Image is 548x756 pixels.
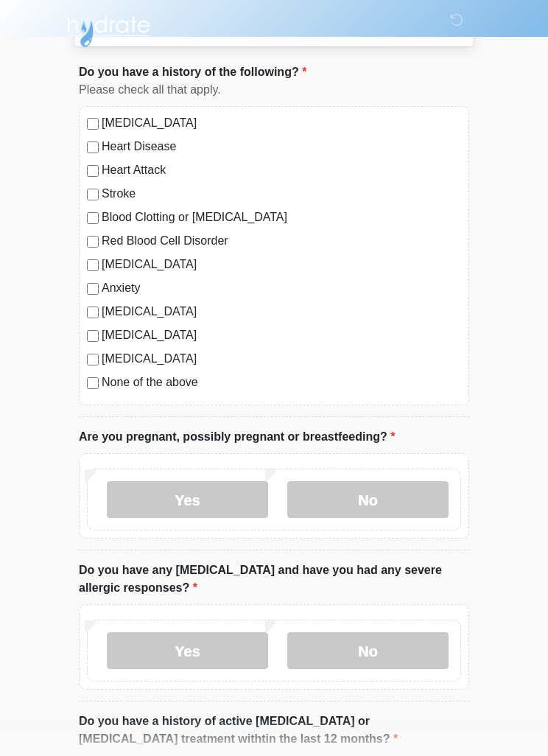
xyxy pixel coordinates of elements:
[102,350,461,368] label: [MEDICAL_DATA]
[64,11,152,48] img: Hydrate IV Bar - Chandler Logo
[87,283,99,295] input: Anxiety
[87,236,99,248] input: Red Blood Cell Disorder
[87,141,99,153] input: Heart Disease
[87,212,99,224] input: Blood Clotting or [MEDICAL_DATA]
[79,63,306,81] label: Do you have a history of the following?
[107,481,268,518] label: Yes
[287,632,449,669] label: No
[107,632,268,669] label: Yes
[102,161,461,179] label: Heart Attack
[87,259,99,271] input: [MEDICAL_DATA]
[102,185,461,203] label: Stroke
[102,114,461,132] label: [MEDICAL_DATA]
[79,428,395,446] label: Are you pregnant, possibly pregnant or breastfeeding?
[87,354,99,365] input: [MEDICAL_DATA]
[87,118,99,130] input: [MEDICAL_DATA]
[87,189,99,200] input: Stroke
[102,374,461,391] label: None of the above
[87,330,99,342] input: [MEDICAL_DATA]
[102,279,461,297] label: Anxiety
[87,377,99,389] input: None of the above
[79,561,469,597] label: Do you have any [MEDICAL_DATA] and have you had any severe allergic responses?
[102,303,461,321] label: [MEDICAL_DATA]
[102,326,461,344] label: [MEDICAL_DATA]
[87,307,99,318] input: [MEDICAL_DATA]
[79,81,469,99] div: Please check all that apply.
[287,481,449,518] label: No
[102,256,461,273] label: [MEDICAL_DATA]
[102,138,461,155] label: Heart Disease
[102,232,461,250] label: Red Blood Cell Disorder
[87,165,99,177] input: Heart Attack
[79,713,469,748] label: Do you have a history of active [MEDICAL_DATA] or [MEDICAL_DATA] treatment withtin the last 12 mo...
[102,209,461,226] label: Blood Clotting or [MEDICAL_DATA]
